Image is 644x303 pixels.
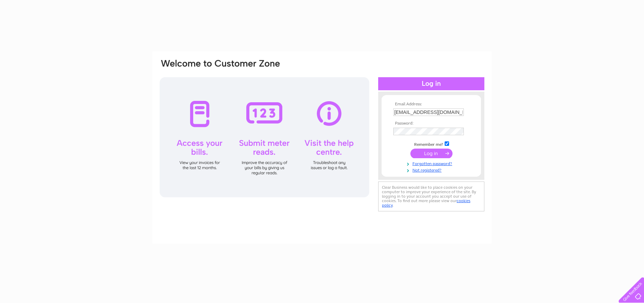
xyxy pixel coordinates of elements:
[382,198,470,208] a: cookies policy
[393,166,471,173] a: Not registered?
[393,160,471,166] a: Forgotten password?
[392,140,471,147] td: Remember me?
[392,121,471,126] th: Password:
[378,182,484,211] div: Clear Business would like to place cookies on your computer to improve your experience of the sit...
[410,149,453,158] input: Submit
[392,102,471,107] th: Email Address:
